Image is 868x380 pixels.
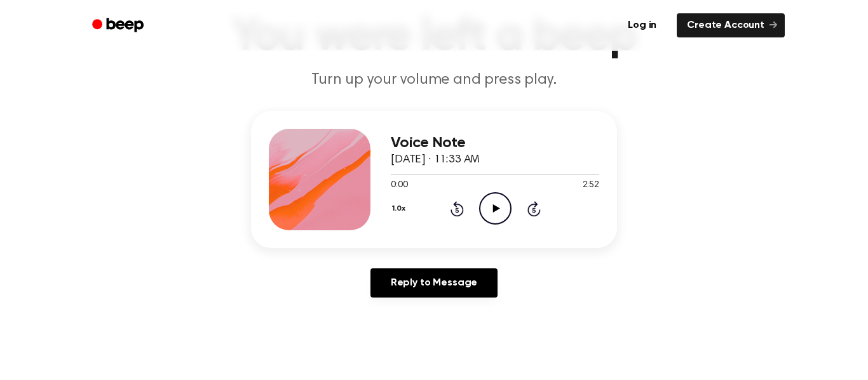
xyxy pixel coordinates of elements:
[391,179,407,192] span: 0:00
[190,70,678,91] p: Turn up your volume and press play.
[391,134,599,152] h3: Voice Note
[391,154,480,166] span: [DATE] · 11:33 AM
[615,11,669,40] a: Log in
[83,13,155,38] a: Beep
[370,268,498,298] a: Reply to Message
[677,13,785,37] a: Create Account
[391,198,410,219] button: 1.0x
[583,179,599,192] span: 2:52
